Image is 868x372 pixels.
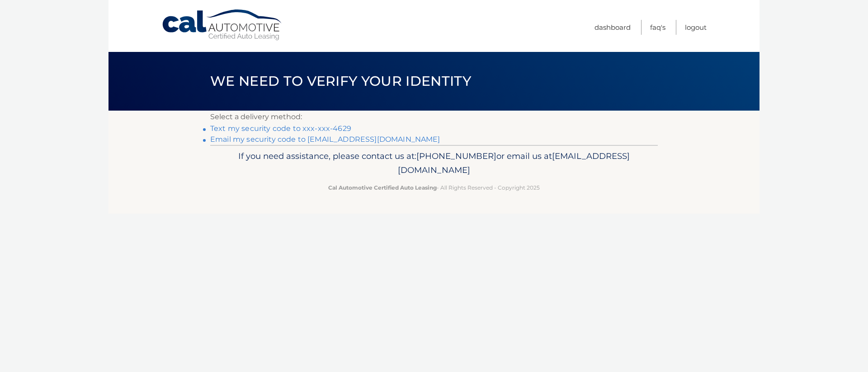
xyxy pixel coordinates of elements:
a: Logout [685,20,707,35]
p: - All Rights Reserved - Copyright 2025 [216,183,652,192]
a: FAQ's [650,20,665,35]
p: Select a delivery method: [210,111,658,123]
span: We need to verify your identity [210,73,471,89]
span: [PHONE_NUMBER] [416,151,496,161]
p: If you need assistance, please contact us at: or email us at [216,149,652,178]
a: Text my security code to xxx-xxx-4629 [210,124,351,133]
a: Cal Automotive [161,9,283,41]
strong: Cal Automotive Certified Auto Leasing [328,184,437,191]
a: Dashboard [594,20,631,35]
a: Email my security code to [EMAIL_ADDRESS][DOMAIN_NAME] [210,135,440,144]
